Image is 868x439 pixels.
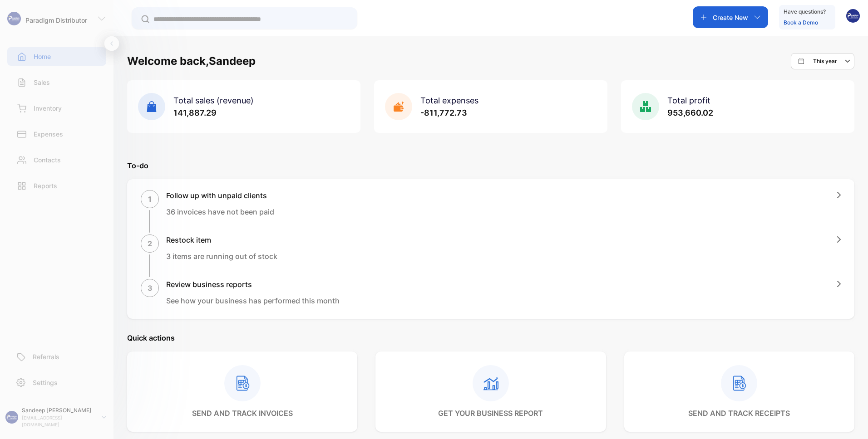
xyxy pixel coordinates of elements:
[166,295,340,306] p: See how your business has performed this month
[5,411,18,424] img: profile
[34,103,62,113] p: Inventory
[7,12,21,25] img: logo
[22,406,94,415] p: Sandeep [PERSON_NAME]
[688,408,790,419] p: send and track receipts
[166,234,277,245] h1: Restock item
[192,408,293,419] p: send and track invoices
[127,53,256,69] h1: Welcome back, Sandeep
[166,206,274,217] p: 36 invoices have not been paid
[813,57,837,65] p: This year
[438,408,543,419] p: get your business report
[784,7,826,16] p: Have questions?
[713,13,748,22] p: Create New
[667,96,710,105] span: Total profit
[22,415,94,428] p: [EMAIL_ADDRESS][DOMAIN_NAME]
[127,332,854,343] p: Quick actions
[166,251,277,262] p: 3 items are running out of stock
[784,19,818,26] a: Book a Demo
[166,190,274,201] h1: Follow up with unpaid clients
[34,78,50,87] p: Sales
[33,352,59,361] p: Referrals
[846,9,860,23] img: avatar
[34,155,61,165] p: Contacts
[148,283,153,293] p: 3
[693,6,768,28] button: Create New
[846,6,860,28] button: avatar
[173,96,254,105] span: Total sales (revenue)
[420,96,478,105] span: Total expenses
[173,108,217,117] span: 141,887.29
[667,108,713,117] span: 953,660.02
[33,378,58,387] p: Settings
[148,194,152,205] p: 1
[34,181,57,190] p: Reports
[166,279,340,290] h1: Review business reports
[34,129,63,139] p: Expenses
[420,108,467,117] span: -811,772.73
[148,238,152,249] p: 2
[127,160,854,171] p: To-do
[34,52,51,61] p: Home
[25,15,87,25] p: Paradigm Distributor
[791,53,854,69] button: This year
